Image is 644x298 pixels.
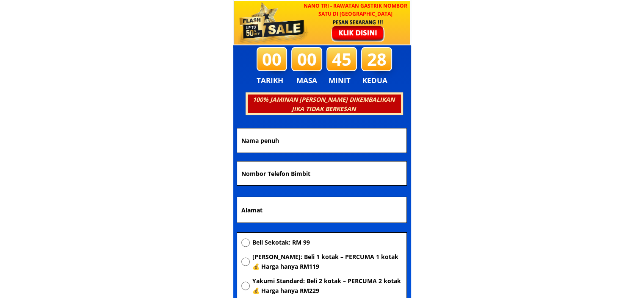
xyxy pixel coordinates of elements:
span: [PERSON_NAME]: Beli 1 kotak – PERCUMA 1 kotak 💰 Harga hanya RM119 [252,252,402,271]
span: Beli Sekotak: RM 99 [252,238,402,247]
h3: MINIT [329,75,354,86]
h3: NANO TRI - Rawatan GASTRIK Nombor Satu di [GEOGRAPHIC_DATA] [300,2,411,18]
input: Nama penuh [239,128,404,153]
input: Nombor Telefon Bimbit [239,162,404,185]
h3: KEDUA [362,75,390,86]
h3: MASA [293,75,321,86]
input: Alamat [239,197,404,223]
h3: TARIKH [257,75,292,86]
h3: 100% JAMINAN [PERSON_NAME] DIKEMBALIKAN JIKA TIDAK BERKESAN [246,95,401,114]
span: Yakumi Standard: Beli 2 kotak – PERCUMA 2 kotak 💰 Harga hanya RM229 [252,276,402,295]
